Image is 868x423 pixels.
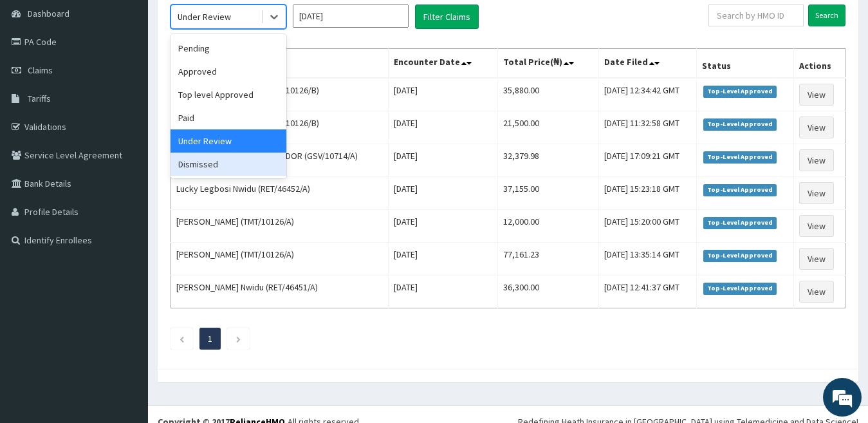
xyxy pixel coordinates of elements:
td: 35,880.00 [497,78,598,111]
td: [DATE] [389,210,498,243]
input: Select Month and Year [293,5,409,28]
button: Filter Claims [415,5,479,29]
td: [DATE] 11:32:58 GMT [599,111,697,144]
a: View [799,248,834,270]
td: [DATE] [389,111,498,144]
span: Claims [28,64,53,76]
td: [DATE] 12:34:42 GMT [599,78,697,111]
span: Tariffs [28,93,51,104]
span: Dashboard [28,8,69,19]
span: We're online! [75,128,178,258]
td: [PERSON_NAME] Nwidu (RET/46451/A) [171,276,389,308]
div: Paid [171,106,286,129]
td: 12,000.00 [497,210,598,243]
a: Page 1 is your current page [208,333,212,344]
a: Next page [235,333,241,344]
span: Top-Level Approved [703,283,777,294]
div: Minimize live chat window [211,6,242,37]
span: Top-Level Approved [703,118,777,130]
input: Search by HMO ID [708,5,804,26]
a: View [799,117,834,138]
td: [DATE] [389,276,498,308]
td: [DATE] 15:20:00 GMT [599,210,697,243]
td: Lucky Legbosi Nwidu (RET/46452/A) [171,177,389,210]
td: [DATE] [389,177,498,210]
td: [DATE] 13:35:14 GMT [599,243,697,276]
td: 37,155.00 [497,177,598,210]
th: Date Filed [599,49,697,79]
textarea: Type your message and hit 'Enter' [6,284,245,329]
td: 36,300.00 [497,276,598,308]
a: View [799,84,834,106]
td: [DATE] [389,243,498,276]
a: Previous page [179,333,185,344]
td: 77,161.23 [497,243,598,276]
div: Chat with us now [67,72,216,89]
td: [DATE] 17:09:21 GMT [599,144,697,177]
th: Status [696,49,793,79]
td: [DATE] [389,144,498,177]
span: Top-Level Approved [703,250,777,261]
a: View [799,281,834,303]
td: 21,500.00 [497,111,598,144]
div: Pending [171,37,286,60]
th: Total Price(₦) [497,49,598,79]
div: Under Review [171,129,286,153]
td: [DATE] 12:41:37 GMT [599,276,697,308]
a: View [799,149,834,171]
div: Under Review [178,10,231,23]
input: Search [808,5,845,26]
th: Encounter Date [389,49,498,79]
div: Approved [171,60,286,83]
span: Top-Level Approved [703,184,777,196]
div: Dismissed [171,153,286,176]
td: [DATE] [389,78,498,111]
span: Top-Level Approved [703,151,777,163]
td: [PERSON_NAME] (TMT/10126/A) [171,243,389,276]
th: Actions [793,49,845,79]
a: View [799,215,834,237]
a: View [799,182,834,204]
td: [DATE] 15:23:18 GMT [599,177,697,210]
span: Top-Level Approved [703,217,777,229]
td: [PERSON_NAME] (TMT/10126/A) [171,210,389,243]
img: d_794563401_company_1708531726252_794563401 [24,64,52,97]
div: Top level Approved [171,83,286,106]
td: 32,379.98 [497,144,598,177]
span: Top-Level Approved [703,86,777,97]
